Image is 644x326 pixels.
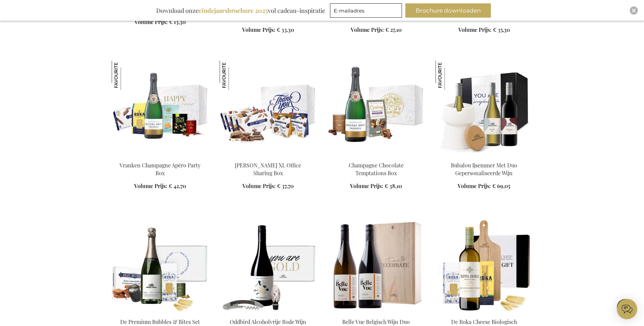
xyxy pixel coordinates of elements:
[436,309,533,316] a: De Roka Cheese Biologisch Aperitief
[451,162,517,177] a: Bubalou Ijsemmer Met Duo Gepersonaliseerde Wijn
[436,61,465,90] img: Bubalou Ijsemmer Met Duo Gepersonaliseerde Wijn
[351,26,402,34] a: Volume Prijs: € 27,10
[328,217,425,312] img: Belle Vue Belgisch Wijn Duo
[328,61,425,156] img: Champagne Chocolate Temptations Box
[112,153,209,159] a: Vranken Champagne Apéro Party Box Vranken Champagne Apéro Party Box
[342,318,410,325] a: Belle Vue Belgisch Wijn Duo
[242,182,294,190] a: Volume Prijs: € 37,70
[169,182,186,189] span: € 42,70
[458,26,492,33] span: Volume Prijs:
[169,18,186,25] span: € 13,30
[220,309,317,316] a: Oddbird Non-Alcoholic Red Wine Experience Box
[617,299,637,319] iframe: belco-activator-frame
[134,18,168,25] span: Volume Prijs:
[242,26,275,33] span: Volume Prijs:
[220,61,317,156] img: Jules Destrooper XL Office Sharing Box
[458,182,491,189] span: Volume Prijs:
[277,26,294,33] span: € 33,30
[405,3,491,18] button: Brochure downloaden
[220,217,317,312] img: Oddbird Non-Alcoholic Red Wine Experience Box
[242,26,294,34] a: Volume Prijs: € 33,30
[134,182,186,190] a: Volume Prijs: € 42,70
[153,3,328,18] div: Download onze vol cadeau-inspiratie
[242,182,276,189] span: Volume Prijs:
[277,182,294,189] span: € 37,70
[458,182,510,190] a: Volume Prijs: € 69,05
[199,6,268,15] b: eindejaarsbrochure 2025
[493,26,510,33] span: € 35,30
[330,3,404,20] form: marketing offers and promotions
[119,162,201,177] a: Vranken Champagne Apéro Party Box
[112,61,141,90] img: Vranken Champagne Apéro Party Box
[458,26,510,34] a: Volume Prijs: € 35,30
[112,61,209,156] img: Vranken Champagne Apéro Party Box
[630,6,638,15] div: Close
[134,18,186,26] a: Volume Prijs: € 13,30
[112,217,209,312] img: The Premium Bubbles & Bites Set
[120,318,200,325] a: De Premium Bubbles & Bites Set
[492,182,510,189] span: € 69,05
[632,8,636,13] img: Close
[385,26,402,33] span: € 27,10
[112,309,209,316] a: The Premium Bubbles & Bites Set
[351,26,384,33] span: Volume Prijs:
[220,61,249,90] img: Jules Destrooper XL Office Sharing Box
[235,162,301,177] a: [PERSON_NAME] XL Office Sharing Box
[328,309,425,316] a: Belle Vue Belgisch Wijn Duo
[436,217,533,312] img: De Roka Cheese Biologisch Aperitief
[436,153,533,159] a: Bubalou Ijsemmer Met Duo Gepersonaliseerde Wijn Bubalou Ijsemmer Met Duo Gepersonaliseerde Wijn
[330,3,402,18] input: E-mailadres
[134,182,167,189] span: Volume Prijs:
[220,153,317,159] a: Jules Destrooper XL Office Sharing Box Jules Destrooper XL Office Sharing Box
[436,61,533,156] img: Bubalou Ijsemmer Met Duo Gepersonaliseerde Wijn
